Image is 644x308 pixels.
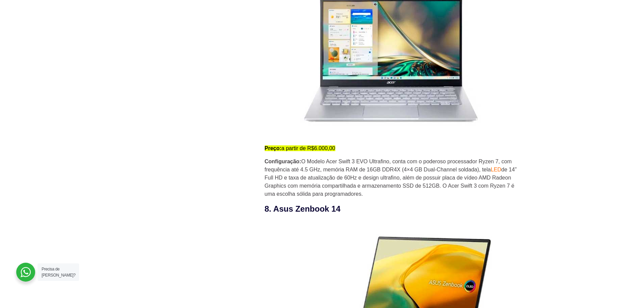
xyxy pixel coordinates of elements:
span: Precisa de [PERSON_NAME]? [42,267,75,278]
strong: Configuração: [265,159,301,164]
strong: Preço: [265,145,282,151]
h3: 8. Asus Zenbook 14 [265,203,522,215]
p: O Modelo Acer Swift 3 EVO Ultrafino, conta com o poderoso processador Ryzen 7, com frequência até... [265,158,522,198]
mark: a partir de R$6.000,00 [265,145,335,151]
iframe: Chat Widget [522,221,644,308]
xt-mark: LED [491,167,501,172]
